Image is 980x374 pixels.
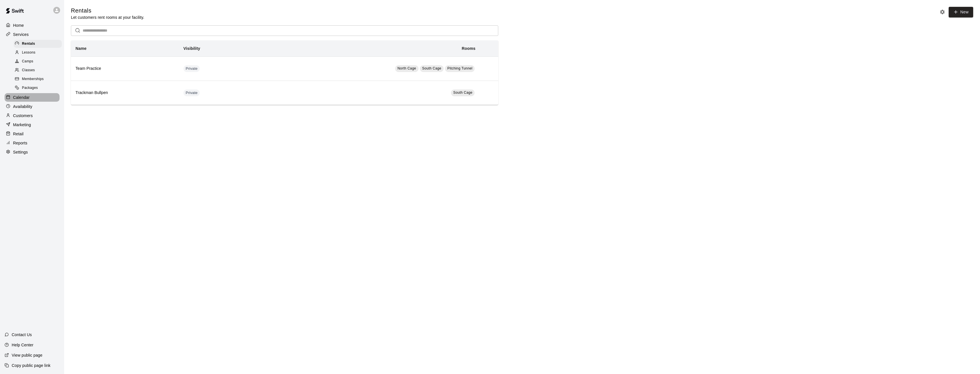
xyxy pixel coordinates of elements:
[13,32,29,37] p: Services
[12,342,33,348] p: Help Center
[14,49,62,57] div: Lessons
[13,23,24,28] p: Home
[14,39,64,48] a: Rentals
[22,76,44,82] span: Memberships
[949,7,973,17] a: New
[22,59,33,64] span: Camps
[453,91,472,95] span: South Cage
[938,8,947,16] button: Rental settings
[13,122,31,128] p: Marketing
[75,66,174,72] h6: Team Practice
[5,139,60,147] a: Reports
[71,15,144,20] p: Let customers rent rooms at your facility.
[14,57,64,66] a: Camps
[71,7,144,15] h5: Rentals
[5,148,60,156] a: Settings
[14,66,62,74] div: Classes
[422,66,441,70] span: South Cage
[14,75,64,84] a: Memberships
[22,50,36,56] span: Lessons
[22,41,35,47] span: Rentals
[22,85,38,91] span: Packages
[5,30,60,39] a: Services
[75,90,174,96] h6: Trackman Bullpen
[13,140,27,146] p: Reports
[12,352,42,358] p: View public page
[14,48,64,57] a: Lessons
[183,46,200,51] b: Visibility
[447,66,472,70] span: Pitching Tunnel
[5,111,60,120] a: Customers
[14,40,62,48] div: Rentals
[183,90,200,96] span: Private
[75,46,87,51] b: Name
[183,89,200,96] div: This service is hidden, and can only be accessed via a direct link
[14,84,64,93] a: Packages
[22,68,35,73] span: Classes
[183,65,200,72] div: This service is hidden, and can only be accessed via a direct link
[14,58,62,66] div: Camps
[13,113,33,118] p: Customers
[5,120,60,129] a: Marketing
[397,66,416,70] span: North Cage
[5,130,60,138] a: Retail
[5,21,60,30] a: Home
[12,363,50,368] p: Copy public page link
[71,40,498,105] table: simple table
[14,66,64,75] a: Classes
[183,66,200,71] span: Private
[14,75,62,83] div: Memberships
[13,104,32,109] p: Availability
[13,149,28,155] p: Settings
[13,131,24,137] p: Retail
[462,46,475,51] b: Rooms
[14,84,62,92] div: Packages
[13,95,30,100] p: Calendar
[5,102,60,111] a: Availability
[12,332,32,338] p: Contact Us
[5,93,60,102] a: Calendar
